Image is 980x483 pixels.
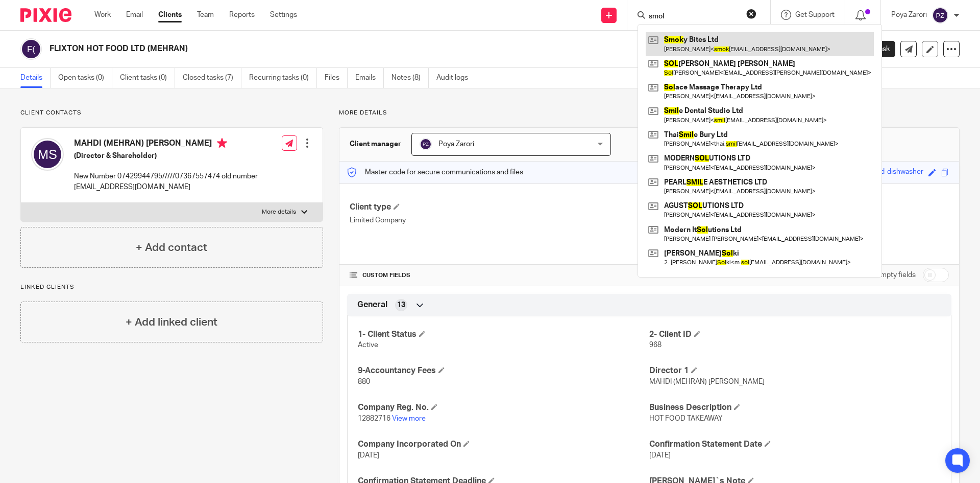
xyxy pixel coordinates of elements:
[262,208,296,216] p: More details
[358,378,370,385] span: 880
[746,9,756,19] button: Clear
[649,329,941,340] h4: 2- Client ID
[355,68,384,88] a: Emails
[197,10,214,20] a: Team
[126,10,143,20] a: Email
[136,240,207,256] h4: + Add contact
[347,167,523,177] p: Master code for secure communications and files
[120,68,175,88] a: Client tasks (0)
[249,68,317,88] a: Recurring tasks (0)
[420,138,432,150] img: svg%3E
[31,138,64,171] img: svg%3E
[649,415,723,422] span: HOT FOOD TAKEAWAY
[217,138,227,148] i: Primary
[350,202,649,213] h4: Client type
[339,109,960,117] p: More details
[325,68,348,88] a: Files
[648,12,740,21] input: Search
[20,283,323,291] p: Linked clients
[649,452,671,459] span: [DATE]
[20,8,71,22] img: Pixie
[649,439,941,450] h4: Confirmation Statement Date
[358,329,649,340] h4: 1- Client Status
[270,10,297,20] a: Settings
[350,139,401,149] h3: Client manager
[74,182,258,192] p: [EMAIL_ADDRESS][DOMAIN_NAME]
[183,68,241,88] a: Closed tasks (7)
[391,68,429,88] a: Notes (8)
[126,314,217,330] h4: + Add linked client
[20,68,51,88] a: Details
[649,341,661,349] span: 968
[158,10,182,20] a: Clients
[20,38,42,60] img: svg%3E
[20,109,323,117] p: Client contacts
[229,10,255,20] a: Reports
[58,68,112,88] a: Open tasks (0)
[358,415,390,422] span: 12882716
[891,10,927,20] p: Poya Zarori
[649,402,941,413] h4: Business Description
[350,215,649,225] p: Limited Company
[357,300,387,310] span: General
[358,439,649,450] h4: Company Incorporated On
[438,141,474,148] span: Poya Zarori
[397,300,405,310] span: 13
[74,171,258,181] p: New Number 07429944795/////07367557474 old number
[857,270,916,280] label: Show empty fields
[392,415,426,422] a: View more
[74,151,258,161] h5: (Director & Shareholder)
[358,365,649,376] h4: 9-Accountancy Fees
[358,452,379,459] span: [DATE]
[436,68,476,88] a: Audit logs
[350,271,649,280] h4: CUSTOM FIELDS
[795,11,835,18] span: Get Support
[649,365,941,376] h4: Director 1
[50,43,667,54] h2: FLIXTON HOT FOOD LTD (MEHRAN)
[358,341,378,349] span: Active
[94,10,111,20] a: Work
[358,402,649,413] h4: Company Reg. No.
[649,378,765,385] span: MAHDI (MEHRAN) [PERSON_NAME]
[932,7,948,24] img: svg%3E
[74,138,258,151] h4: MAHDI (MEHRAN) [PERSON_NAME]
